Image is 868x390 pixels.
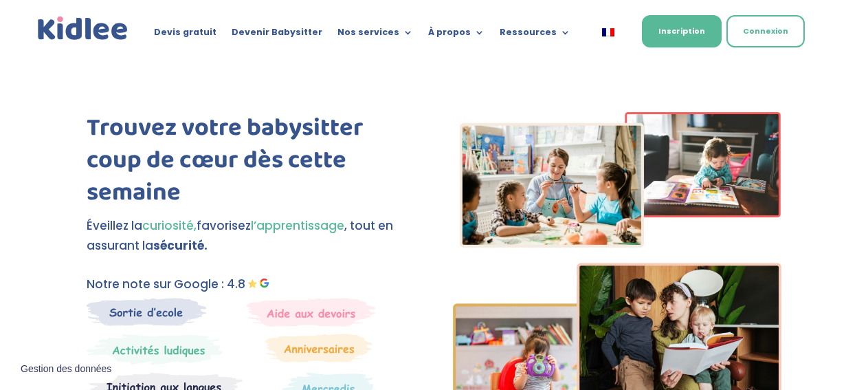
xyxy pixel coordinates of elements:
[12,355,120,384] button: Gestion des données
[142,217,197,234] span: curiosité,
[642,15,722,47] a: Inscription
[500,28,570,43] a: Ressources
[35,14,131,43] a: Kidlee Logo
[87,298,207,326] img: Sortie decole
[251,217,344,234] span: l’apprentissage
[265,334,372,362] img: Anniversaire
[87,334,223,365] img: Mercredi
[337,28,413,43] a: Nos services
[35,14,131,43] img: logo_kidlee_bleu
[87,274,414,294] p: Notre note sur Google : 4.8
[153,237,208,254] strong: sécurité.
[726,15,805,47] a: Connexion
[602,28,614,36] img: Français
[87,216,414,256] p: Éveillez la favorisez , tout en assurant la
[232,28,322,43] a: Devenir Babysitter
[21,363,111,376] span: Gestion des données
[247,298,376,327] img: weekends
[428,28,485,43] a: À propos
[87,112,414,215] h1: Trouvez votre babysitter coup de cœur dès cette semaine
[154,28,216,43] a: Devis gratuit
